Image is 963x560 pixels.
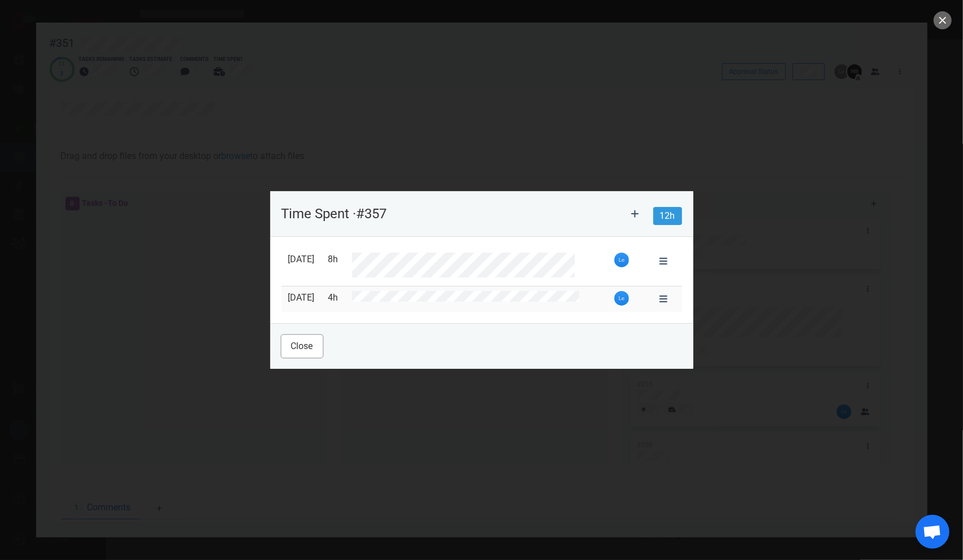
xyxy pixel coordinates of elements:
td: 8h [322,248,345,286]
span: 12h [653,207,682,225]
button: close [934,11,952,29]
div: Open de chat [916,515,949,549]
p: Time Spent · #357 [282,207,622,221]
img: 26 [614,291,629,306]
td: [DATE] [282,286,322,312]
td: 4h [322,286,345,312]
img: 26 [614,253,629,267]
button: Close [282,335,323,358]
td: [DATE] [282,248,322,286]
